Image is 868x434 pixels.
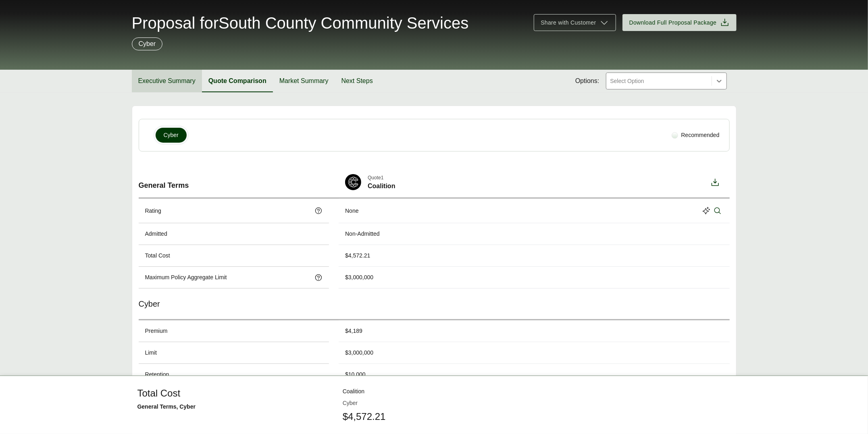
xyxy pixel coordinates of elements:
[622,14,737,31] button: Download Full Proposal Package
[345,273,373,282] div: $3,000,000
[132,15,469,31] span: Proposal for South County Community Services
[345,394,358,402] div: None
[145,394,196,402] p: Pending Prior Dates
[345,230,380,238] div: Non-Admitted
[345,174,361,190] img: Coalition-Logo
[145,207,161,215] p: Rating
[541,19,596,27] span: Share with Customer
[164,131,179,139] span: Cyber
[335,70,379,92] button: Next Steps
[368,174,395,181] span: Quote 1
[156,128,187,143] button: Cyber
[345,370,366,379] div: $10,000
[534,14,616,31] button: Share with Customer
[707,174,723,191] button: Download option
[273,70,335,92] button: Market Summary
[145,251,170,260] p: Total Cost
[629,19,717,27] span: Download Full Proposal Package
[139,168,329,197] div: General Terms
[145,230,167,238] p: Admitted
[202,70,273,92] button: Quote Comparison
[668,128,723,143] div: Recommended
[132,70,202,92] button: Executive Summary
[575,76,599,86] span: Options:
[368,181,395,191] span: Coalition
[345,207,358,215] div: None
[345,349,373,357] div: $3,000,000
[145,349,157,357] p: Limit
[145,273,227,282] p: Maximum Policy Aggregate Limit
[139,39,156,49] p: Cyber
[139,289,730,320] div: Cyber
[145,327,168,335] p: Premium
[345,418,363,427] div: [DATE]
[345,251,370,260] div: $4,572.21
[345,327,362,335] div: $4,189
[145,418,184,427] p: Continuity Date
[145,370,169,379] p: Retention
